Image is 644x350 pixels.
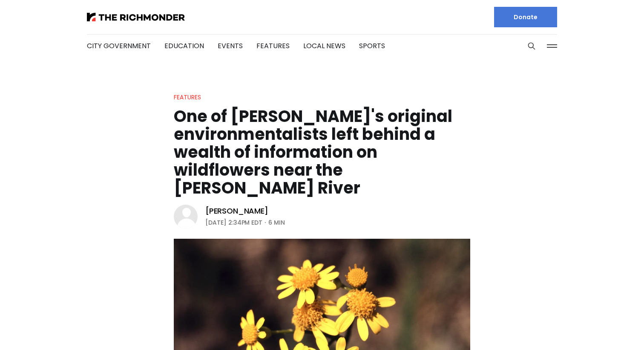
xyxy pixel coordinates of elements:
[87,41,151,51] a: City Government
[359,41,385,51] a: Sports
[87,13,185,21] img: The Richmonder
[303,41,345,51] a: Local News
[218,41,243,51] a: Events
[525,40,538,52] button: Search this site
[256,41,290,51] a: Features
[174,107,470,197] h1: One of [PERSON_NAME]'s original environmentalists left behind a wealth of information on wildflow...
[205,206,268,216] a: [PERSON_NAME]
[268,217,285,228] span: 6 min
[164,41,204,51] a: Education
[572,308,644,350] iframe: portal-trigger
[174,93,201,101] a: Features
[205,217,262,228] time: [DATE] 2:34PM EDT
[494,7,557,27] a: Donate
